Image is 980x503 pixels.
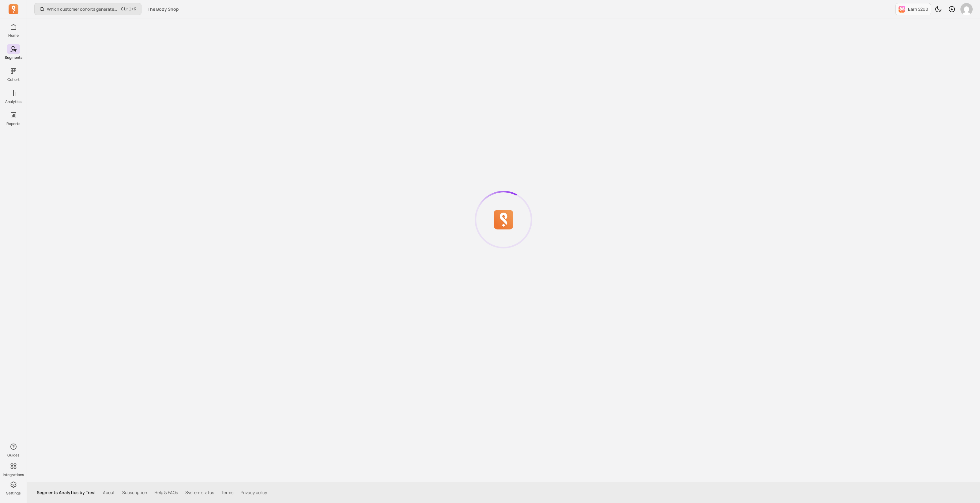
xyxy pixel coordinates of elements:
[895,3,931,15] button: Earn $200
[121,6,136,12] span: +
[8,33,19,38] p: Home
[37,490,96,496] p: Segments Analytics by Tresl
[6,121,20,126] p: Reports
[7,77,20,82] p: Cohort
[154,490,178,496] a: Help & FAQs
[960,3,973,15] img: avatar
[121,6,131,12] kbd: Ctrl
[3,472,24,477] p: Integrations
[144,4,183,15] button: The Body Shop
[5,99,21,104] p: Analytics
[7,441,20,459] button: Guides
[5,55,22,60] p: Segments
[241,490,267,496] a: Privacy policy
[122,490,147,496] a: Subscription
[148,6,179,12] span: The Body Shop
[221,490,233,496] a: Terms
[908,6,928,12] p: Earn $200
[6,491,21,496] p: Settings
[134,7,136,12] kbd: K
[932,3,944,15] button: Toggle dark mode
[185,490,214,496] a: System status
[103,490,115,496] a: About
[7,453,19,458] p: Guides
[34,3,141,15] button: Which customer cohorts generated the most orders?Ctrl+K
[47,6,119,12] p: Which customer cohorts generated the most orders?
